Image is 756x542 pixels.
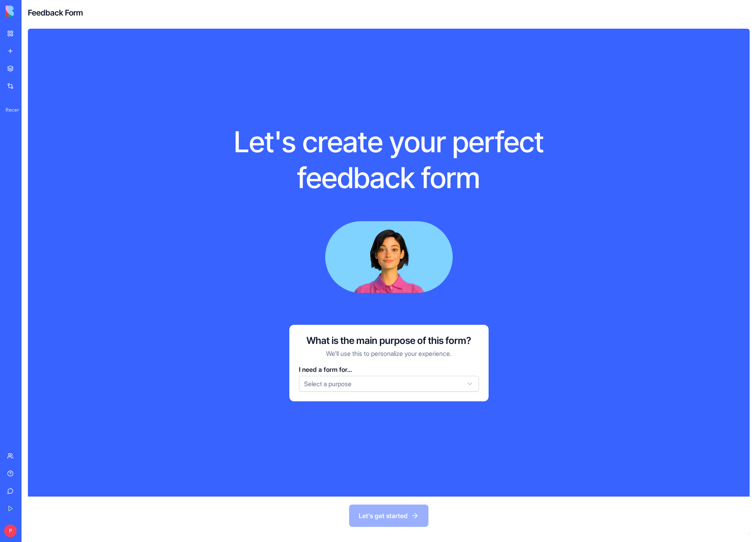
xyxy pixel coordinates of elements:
[210,124,567,196] h1: Let's create your perfect feedback form
[4,524,17,537] span: P
[299,365,352,373] span: I need a form for...
[326,349,452,358] p: We'll use this to personalize your experience.
[28,7,83,18] h4: Feedback Form
[2,107,19,113] span: Recent
[6,6,55,17] img: logo
[306,334,471,347] h3: What is the main purpose of this form?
